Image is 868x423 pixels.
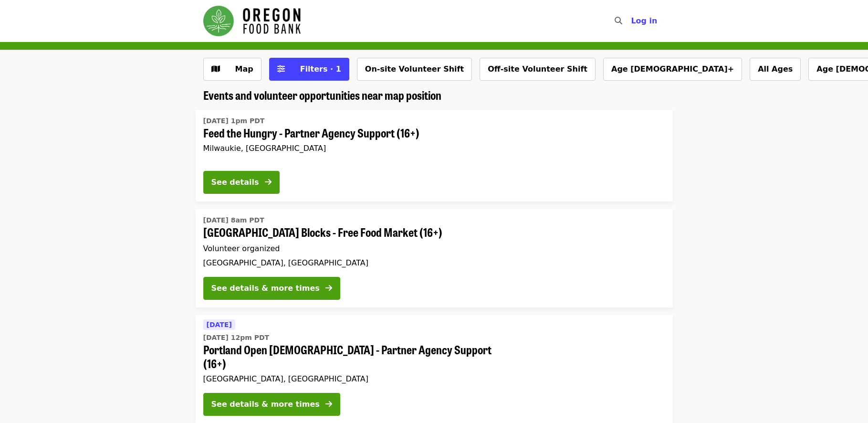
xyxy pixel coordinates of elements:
[628,10,636,32] input: Search
[211,399,320,410] div: See details & more times
[325,284,332,293] i: arrow-right icon
[325,400,332,409] i: arrow-right icon
[203,171,280,194] button: See details
[211,64,220,74] i: map icon
[203,258,504,267] div: [GEOGRAPHIC_DATA], [GEOGRAPHIC_DATA]
[211,177,259,188] div: See details
[203,393,340,416] button: See details & more times
[631,16,657,25] span: Log in
[211,283,320,294] div: See details & more times
[235,64,253,74] span: Map
[196,110,673,201] a: See details for "Feed the Hungry - Partner Agency Support (16+)"
[269,58,349,81] button: Filters (1 selected)
[207,321,232,328] span: [DATE]
[203,244,280,253] span: Volunteer organized
[203,126,504,140] span: Feed the Hungry - Partner Agency Support (16+)
[203,116,265,126] time: [DATE] 1pm PDT
[203,333,270,343] time: [DATE] 12pm PDT
[623,11,665,31] button: Log in
[203,277,340,300] button: See details & more times
[196,209,673,307] a: See details for "PSU South Park Blocks - Free Food Market (16+)"
[203,58,261,81] button: Show map view
[265,178,272,187] i: arrow-right icon
[750,58,801,81] button: All Ages
[480,58,596,81] button: Off-site Volunteer Shift
[603,58,742,81] button: Age [DEMOGRAPHIC_DATA]+
[277,64,285,74] i: sliders-h icon
[203,374,504,383] div: [GEOGRAPHIC_DATA], [GEOGRAPHIC_DATA]
[203,215,264,225] time: [DATE] 8am PDT
[203,86,441,103] span: Events and volunteer opportunities near map position
[203,343,504,370] span: Portland Open [DEMOGRAPHIC_DATA] - Partner Agency Support (16+)
[203,6,301,36] img: Oregon Food Bank - Home
[203,225,504,239] span: [GEOGRAPHIC_DATA] Blocks - Free Food Market (16+)
[300,64,341,74] span: Filters · 1
[357,58,472,81] button: On-site Volunteer Shift
[203,144,504,153] div: Milwaukie, [GEOGRAPHIC_DATA]
[615,16,622,25] i: search icon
